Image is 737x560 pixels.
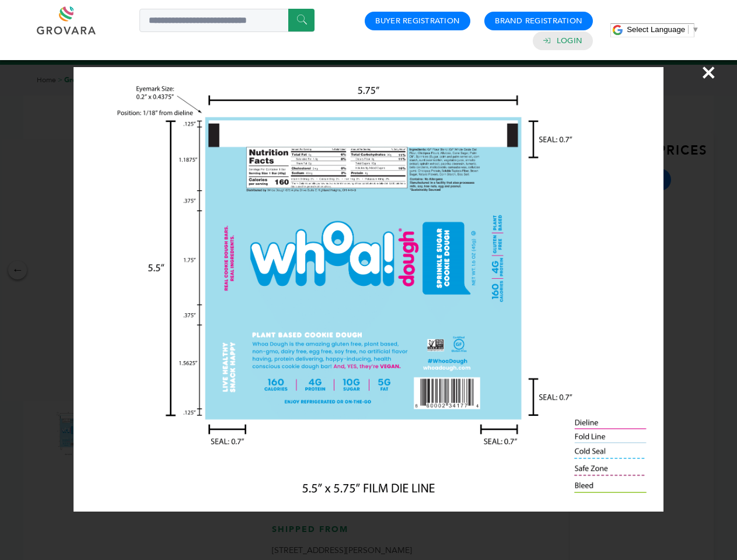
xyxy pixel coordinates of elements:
[139,9,315,32] input: Search a product or brand...
[495,16,582,26] a: Brand Registration
[688,25,689,34] span: ​
[691,25,699,34] span: ▼
[375,16,460,26] a: Buyer Registration
[627,25,685,34] span: Select Language
[557,36,582,46] a: Login
[627,25,699,34] a: Select Language​
[701,56,717,89] span: ×
[74,67,663,512] img: Image Preview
